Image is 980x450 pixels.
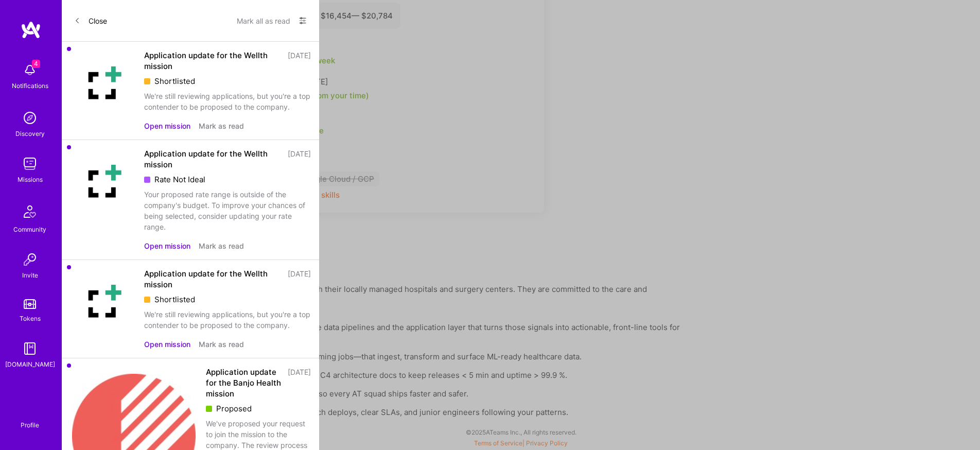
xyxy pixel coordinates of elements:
[288,148,311,170] div: [DATE]
[21,21,41,39] img: logo
[15,128,45,139] div: Discovery
[70,148,136,214] img: Company Logo
[144,268,282,290] div: Application update for the Wellth mission
[13,224,46,235] div: Community
[17,409,43,429] a: Profile
[144,339,190,350] button: Open mission
[144,148,282,170] div: Application update for the Wellth mission
[17,174,43,185] div: Missions
[22,270,38,281] div: Invite
[12,80,48,91] div: Notifications
[21,420,39,429] div: Profile
[5,359,55,370] div: [DOMAIN_NAME]
[144,240,190,251] button: Open mission
[32,60,40,68] span: 4
[144,91,311,112] div: We're still reviewing applications, but you're a top contender to be proposed to the company.
[144,309,311,331] div: We're still reviewing applications, but you're a top contender to be proposed to the company.
[144,50,282,72] div: Application update for the Wellth mission
[24,299,36,309] img: tokens
[144,294,311,305] div: Shortlisted
[20,249,40,270] img: Invite
[144,189,311,232] div: Your proposed rate range is outside of the company's budget. To improve your chances of being sel...
[288,367,311,399] div: [DATE]
[70,268,136,334] img: Company Logo
[20,338,40,359] img: guide book
[74,12,107,29] button: Close
[20,153,40,174] img: teamwork
[17,199,42,224] img: Community
[20,60,40,80] img: bell
[144,120,190,131] button: Open mission
[288,268,311,290] div: [DATE]
[199,240,244,251] button: Mark as read
[206,403,311,414] div: Proposed
[199,339,244,350] button: Mark as read
[237,12,290,29] button: Mark all as read
[20,313,41,324] div: Tokens
[144,174,311,185] div: Rate Not Ideal
[144,76,311,86] div: Shortlisted
[70,50,136,116] img: Company Logo
[199,120,244,131] button: Mark as read
[206,367,282,399] div: Application update for the Banjo Health mission
[288,50,311,72] div: [DATE]
[20,108,40,128] img: discovery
